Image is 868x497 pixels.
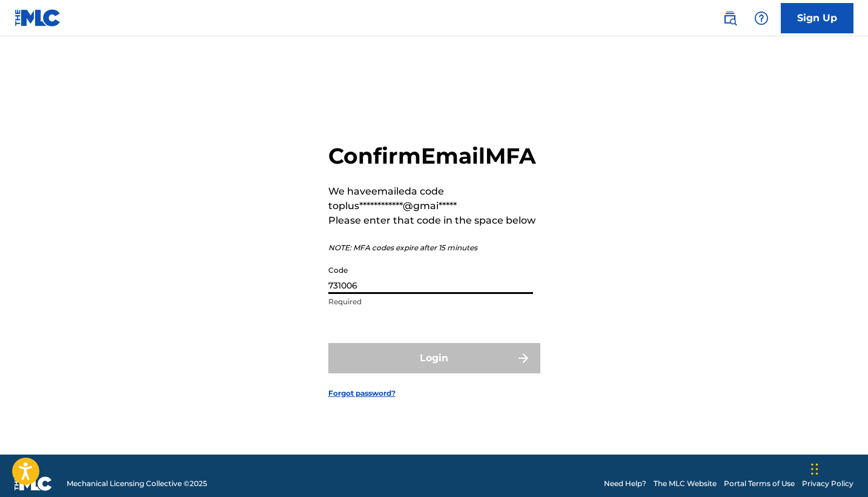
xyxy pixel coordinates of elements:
a: Forgot password? [328,388,396,399]
iframe: Chat Widget [807,439,868,497]
img: search [723,11,737,25]
img: help [754,11,769,25]
p: Please enter that code in the space below [328,213,540,228]
span: Mechanical Licensing Collective © 2025 [67,478,207,489]
a: Privacy Policy [802,478,853,489]
a: The MLC Website [654,478,717,489]
p: Required [328,296,533,307]
a: Public Search [718,6,742,30]
div: Help [749,6,774,30]
div: Drag [811,451,818,487]
p: NOTE: MFA codes expire after 15 minutes [328,242,540,253]
a: Portal Terms of Use [724,478,795,489]
h2: Confirm Email MFA [328,142,540,170]
a: Sign Up [781,3,853,33]
img: MLC Logo [15,9,61,27]
a: Need Help? [604,478,646,489]
img: logo [15,476,52,491]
